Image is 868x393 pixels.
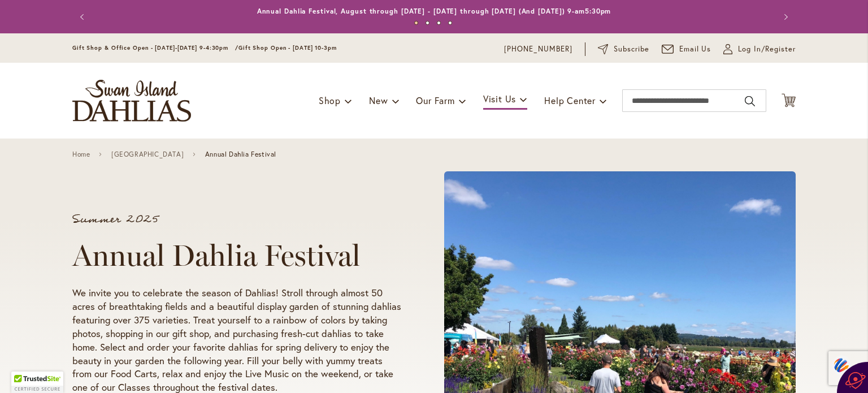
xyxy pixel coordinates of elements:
a: Email Us [662,44,711,55]
span: Subscribe [614,44,649,55]
a: [PHONE_NUMBER] [504,44,572,55]
a: Home [72,150,90,158]
img: svg+xml;base64,PHN2ZyB3aWR0aD0iNDQiIGhlaWdodD0iNDQiIHZpZXdCb3g9IjAgMCA0NCA0NCIgZmlsbD0ibm9uZSIgeG... [832,355,851,376]
button: Previous [72,6,95,28]
button: 1 of 4 [414,21,418,25]
a: Annual Dahlia Festival, August through [DATE] - [DATE] through [DATE] (And [DATE]) 9-am5:30pm [257,7,611,15]
span: Our Farm [416,94,454,106]
a: [GEOGRAPHIC_DATA] [111,150,184,158]
span: Gift Shop Open - [DATE] 10-3pm [238,44,337,51]
p: Summer 2025 [72,214,401,225]
span: Email Us [679,44,711,55]
span: Gift Shop & Office Open - [DATE]-[DATE] 9-4:30pm / [72,44,238,51]
h1: Annual Dahlia Festival [72,239,401,273]
button: 4 of 4 [448,21,452,25]
button: 3 of 4 [437,21,441,25]
span: Shop [319,94,341,106]
span: Visit Us [483,93,516,105]
span: Annual Dahlia Festival [205,150,276,158]
a: store logo [72,80,191,122]
a: Subscribe [598,44,649,55]
span: Log In/Register [738,44,796,55]
span: New [369,94,388,106]
a: Log In/Register [723,44,796,55]
button: 2 of 4 [426,21,429,25]
button: Next [773,6,796,28]
span: Help Center [544,94,596,106]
